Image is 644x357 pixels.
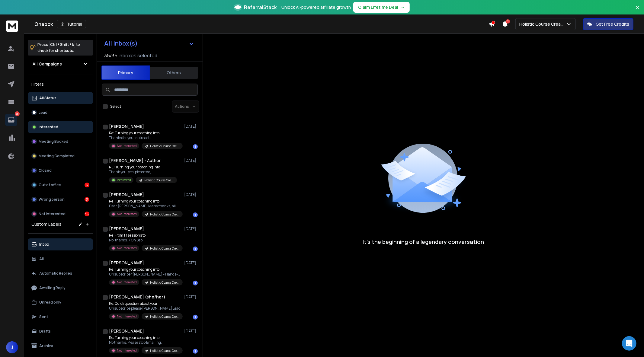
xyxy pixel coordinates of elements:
[117,348,137,353] p: Not Interested
[622,336,636,351] div: Open Intercom Messenger
[109,294,165,300] h1: [PERSON_NAME] (she/her)
[117,144,137,148] p: Not Interested
[28,150,93,162] button: Meeting Completed
[193,281,198,285] div: 1
[6,341,18,353] button: J
[39,242,49,247] p: Inbox
[109,135,181,140] p: Thanks for your outreach -
[28,238,93,250] button: Inbox
[150,349,179,353] p: Holistic Course Creator Campaign | [DATE]
[109,301,181,306] p: Re: Quick question about your
[193,315,198,320] div: 1
[193,349,198,354] div: 1
[39,329,51,334] p: Drafts
[39,125,58,129] p: Interested
[99,37,199,49] button: All Inbox(s)
[37,42,80,54] p: Press to check for shortcuts.
[109,267,181,272] p: Re: Turning your coaching into
[117,280,137,285] p: Not Interested
[109,226,144,232] h1: [PERSON_NAME]
[109,192,144,198] h1: [PERSON_NAME]
[28,296,93,308] button: Unread only
[109,158,161,164] h1: [PERSON_NAME] - Author
[33,61,62,67] h1: All Campaigns
[28,164,93,177] button: Closed
[85,197,89,202] div: 3
[117,178,131,182] p: Interested
[49,41,75,48] span: Ctrl + Shift + k
[39,183,61,187] p: Out of office
[150,144,179,148] p: Holistic Course Creator Campaign | [DATE]
[39,285,66,290] p: Awaiting Reply
[119,52,157,59] h3: Inboxes selected
[109,131,181,135] p: Re: Turning your coaching into
[109,123,144,129] h1: [PERSON_NAME]
[28,282,93,294] button: Awaiting Reply
[117,314,137,319] p: Not Interested
[506,19,510,24] span: 7
[39,212,66,216] p: Not Interested
[57,20,86,28] button: Tutorial
[28,193,93,206] button: Wrong person3
[28,80,93,88] h3: Filters
[109,306,181,311] p: Unsubscribe please [PERSON_NAME] Lead
[193,247,198,251] div: 1
[28,340,93,352] button: Archive
[184,329,198,333] p: [DATE]
[634,4,642,18] button: Close banner
[39,257,44,261] p: All
[150,246,179,251] p: Holistic Course Creator Campaign | [DATE]
[28,58,93,70] button: All Campaigns
[28,267,93,279] button: Automatic Replies
[281,4,351,10] p: Unlock AI-powered affiliate growth
[28,311,93,323] button: Sent
[109,233,181,238] p: Re: From 1:1 sessions to
[109,272,181,277] p: Unsubscribe *[PERSON_NAME] - Hands-Off
[150,314,179,319] p: Holistic Course Creator Campaign | [DATE]
[39,300,61,305] p: Unread only
[28,92,93,104] button: All Status
[28,135,93,148] button: Meeting Booked
[104,52,117,59] span: 35 / 35
[28,253,93,265] button: All
[28,107,93,119] button: Lead
[110,104,121,109] label: Select
[109,170,177,174] p: Thank you, yes, please do,
[39,154,75,158] p: Meeting Completed
[401,4,405,10] span: →
[109,204,181,209] p: Dear [PERSON_NAME] Many thanks, all
[34,20,489,28] div: Onebox
[39,168,52,173] p: Closed
[39,96,56,100] p: All Status
[28,325,93,337] button: Drafts
[184,124,198,129] p: [DATE]
[109,199,181,204] p: Re: Turning your coaching into
[184,192,198,197] p: [DATE]
[184,158,198,163] p: [DATE]
[109,328,144,334] h1: [PERSON_NAME]
[244,4,277,11] span: ReferralStack
[109,335,181,340] p: Re: Turning your coaching into
[85,183,89,187] div: 6
[117,246,137,250] p: Not Interested
[184,260,198,265] p: [DATE]
[363,237,484,246] p: It’s the beginning of a legendary conversation
[109,238,181,243] p: No, thanks. > On Sep
[104,40,138,46] h1: All Inbox(s)
[109,165,177,170] p: RE: Turning your coaching into
[109,260,144,266] h1: [PERSON_NAME]
[101,65,150,80] button: Primary
[39,139,68,144] p: Meeting Booked
[150,212,179,217] p: Holistic Course Creator Campaign | [DATE]
[109,340,181,345] p: No thanks. Please stop Emailing.
[150,280,179,285] p: Holistic Course Creator Campaign | [DATE]
[39,110,47,115] p: Lead
[39,197,65,202] p: Wrong person
[39,271,72,276] p: Automatic Replies
[150,66,198,79] button: Others
[519,21,566,27] p: Holistic Course Creator
[193,212,198,217] div: 1
[596,21,629,27] p: Get Free Credits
